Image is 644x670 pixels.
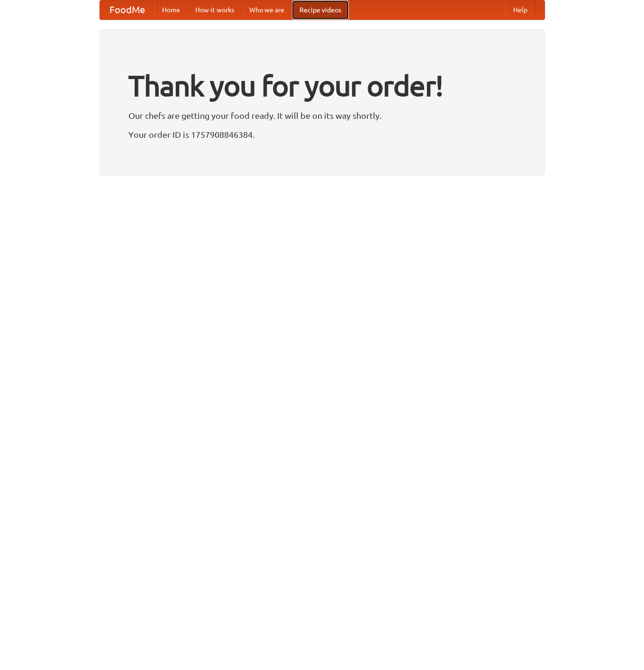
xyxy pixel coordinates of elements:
[128,127,516,142] p: Your order ID is 1757908846384.
[506,0,535,19] a: Help
[128,63,516,108] h1: Thank you for your order!
[154,0,188,19] a: Home
[188,0,242,19] a: How it works
[100,0,154,19] a: FoodMe
[292,0,349,19] a: Recipe videos
[128,108,516,123] p: Our chefs are getting your food ready. It will be on its way shortly.
[242,0,292,19] a: Who we are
